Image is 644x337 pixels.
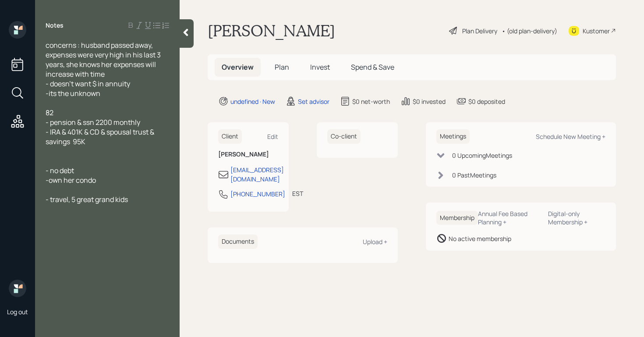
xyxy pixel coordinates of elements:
[230,165,284,184] div: [EMAIL_ADDRESS][DOMAIN_NAME]
[292,189,303,198] div: EST
[275,62,289,72] span: Plan
[46,108,53,117] span: 82
[452,151,512,160] div: 0 Upcoming Meeting s
[230,189,285,199] div: [PHONE_NUMBER]
[351,62,394,72] span: Spend & Save
[46,21,64,30] label: Notes
[310,62,330,72] span: Invest
[7,308,28,316] div: Log out
[46,195,128,204] span: - travel, 5 great grand kids
[413,97,446,106] div: $0 invested
[218,234,258,249] h6: Documents
[46,166,74,175] span: - no debt
[327,129,361,144] h6: Co-client
[436,211,478,225] h6: Membership
[502,26,557,35] div: • (old plan-delivery)
[352,97,390,106] div: $0 net-worth
[46,117,140,127] span: - pension & ssn 2200 monthly
[583,26,610,35] div: Kustomer
[218,129,242,144] h6: Client
[218,151,278,158] h6: [PERSON_NAME]
[46,127,156,146] span: - IRA & 401K & CD & spousal trust & savings 95K
[462,26,497,35] div: Plan Delivery
[478,209,541,226] div: Annual Fee Based Planning +
[46,79,130,89] span: - doesn't want $ in annuity
[452,170,496,180] div: 0 Past Meeting s
[46,175,96,185] span: -own her condo
[536,132,605,141] div: Schedule New Meeting +
[468,97,505,106] div: $0 deposited
[548,209,605,226] div: Digital-only Membership +
[46,40,162,79] span: concerns : husband passed away, expenses were very high in his last 3 years, she knows her expens...
[363,238,387,246] div: Upload +
[9,280,26,297] img: retirable_logo.png
[449,234,511,243] div: No active membership
[267,132,278,141] div: Edit
[208,21,335,40] h1: [PERSON_NAME]
[436,129,470,144] h6: Meetings
[222,62,254,72] span: Overview
[230,97,275,106] div: undefined · New
[46,89,100,98] span: -its the unknown
[298,97,329,106] div: Set advisor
